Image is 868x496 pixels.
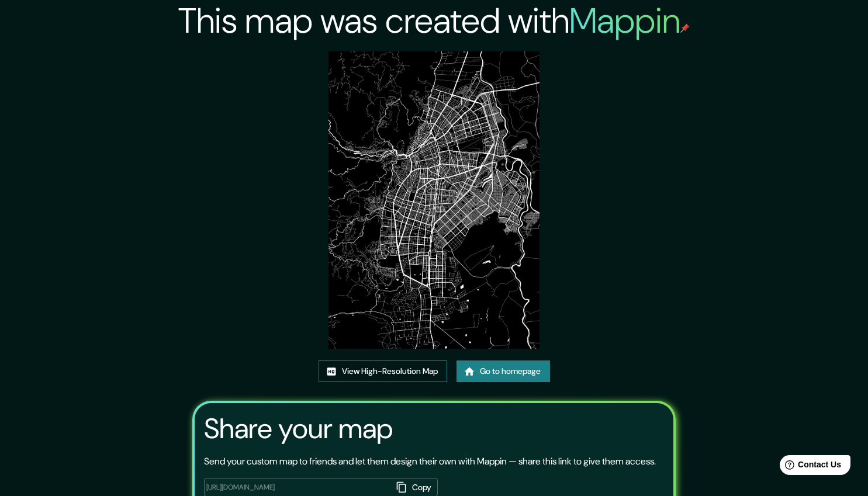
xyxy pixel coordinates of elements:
p: Send your custom map to friends and let them design their own with Mappin — share this link to gi... [204,455,656,469]
h3: Share your map [204,412,393,445]
a: View High-Resolution Map [319,360,447,382]
img: mappin-pin [680,23,690,33]
a: Go to homepage [457,360,550,382]
iframe: Help widget launcher [764,450,855,483]
img: created-map [328,51,539,349]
